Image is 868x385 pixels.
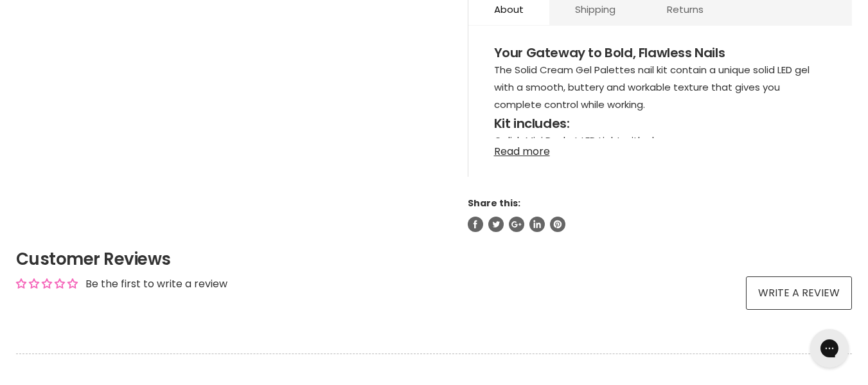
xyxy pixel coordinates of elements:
[468,197,520,210] span: Share this:
[494,61,826,116] p: The Solid Cream Gel Palettes nail kit contain a unique solid LED gel with a smooth, buttery and w...
[85,277,227,291] div: Be the first to write a review
[16,247,852,271] h2: Customer Reviews
[494,45,826,62] h4: Your Gateway to Bold, Flawless Nails
[16,276,78,291] div: Average rating is 0.00 stars
[746,276,852,310] a: Write a review
[494,138,826,157] a: Read more
[804,325,855,372] iframe: Gorgias live chat messenger
[494,116,826,132] h4: Kit includes:
[468,197,852,232] aside: Share this:
[494,132,826,149] li: Gelish Mini Pocket LED Light with charger,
